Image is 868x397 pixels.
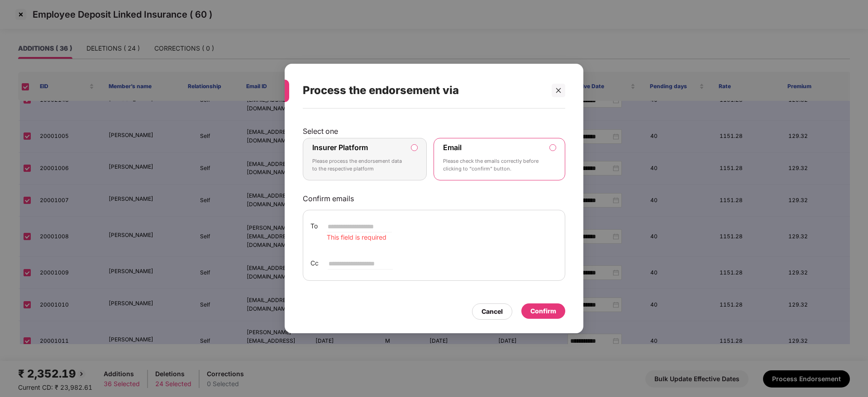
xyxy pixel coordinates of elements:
[303,127,565,136] p: Select one
[327,233,386,241] span: This field is required
[312,143,368,152] label: Insurer Platform
[310,221,318,231] span: To
[312,157,405,173] p: Please process the endorsement data to the respective platform
[411,145,417,151] input: Insurer PlatformPlease process the endorsement data to the respective platform
[303,73,544,108] div: Process the endorsement via
[310,258,319,268] span: Cc
[530,306,556,316] div: Confirm
[555,87,562,94] span: close
[443,143,462,152] label: Email
[482,307,503,317] div: Cancel
[303,194,565,203] p: Confirm emails
[443,157,543,173] p: Please check the emails correctly before clicking to “confirm” button.
[550,145,556,151] input: EmailPlease check the emails correctly before clicking to “confirm” button.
